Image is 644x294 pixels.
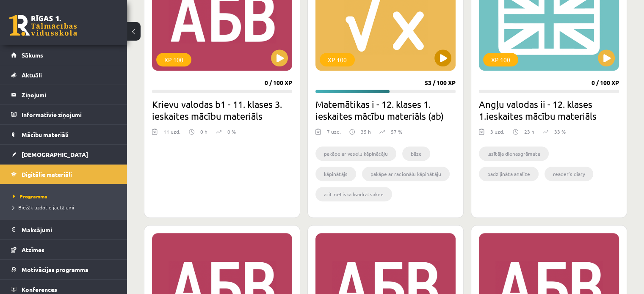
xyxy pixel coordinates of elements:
[227,128,236,135] p: 0 %
[479,146,549,161] li: lasītāja dienasgrāmata
[13,192,119,200] a: Programma
[544,167,593,181] li: reader’s diary
[11,220,116,239] a: Maksājumi
[22,286,57,293] span: Konferences
[554,128,566,135] p: 33 %
[13,203,119,211] a: Biežāk uzdotie jautājumi
[22,71,42,79] span: Aktuāli
[13,204,74,211] span: Biežāk uzdotie jautājumi
[13,193,47,200] span: Programma
[11,85,116,104] a: Ziņojumi
[11,240,116,259] a: Atzīmes
[402,146,430,161] li: bāze
[315,98,456,122] h2: Matemātikas i - 12. klases 1. ieskaites mācību materiāls (ab)
[22,220,116,239] legend: Maksājumi
[490,128,504,140] div: 3 uzd.
[9,15,77,36] a: Rīgas 1. Tālmācības vidusskola
[156,53,191,66] div: XP 100
[11,260,116,279] a: Motivācijas programma
[524,128,534,135] p: 23 h
[11,145,116,164] a: [DEMOGRAPHIC_DATA]
[391,128,402,135] p: 57 %
[22,85,116,104] legend: Ziņojumi
[479,98,619,122] h2: Angļu valodas ii - 12. klases 1.ieskaites mācību materiāls
[320,53,355,66] div: XP 100
[479,167,539,181] li: padziļināta analīze
[152,98,292,122] h2: Krievu valodas b1 - 11. klases 3. ieskaites mācību materiāls
[22,151,88,158] span: [DEMOGRAPHIC_DATA]
[22,246,44,253] span: Atzīmes
[483,53,518,66] div: XP 100
[361,128,371,135] p: 35 h
[22,51,43,59] span: Sākums
[362,167,450,181] li: pakāpe ar racionālu kāpinātāju
[22,266,88,273] span: Motivācijas programma
[22,131,69,138] span: Mācību materiāli
[163,128,180,140] div: 11 uzd.
[315,187,392,201] li: aritmētiskā kvadrātsakne
[200,128,207,135] p: 0 h
[315,167,356,181] li: kāpinātājs
[315,146,396,161] li: pakāpe ar veselu kāpinātāju
[327,128,341,140] div: 7 uzd.
[11,125,116,144] a: Mācību materiāli
[11,45,116,65] a: Sākums
[22,105,116,124] legend: Informatīvie ziņojumi
[11,65,116,85] a: Aktuāli
[22,170,72,178] span: Digitālie materiāli
[11,105,116,124] a: Informatīvie ziņojumi
[11,165,116,184] a: Digitālie materiāli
